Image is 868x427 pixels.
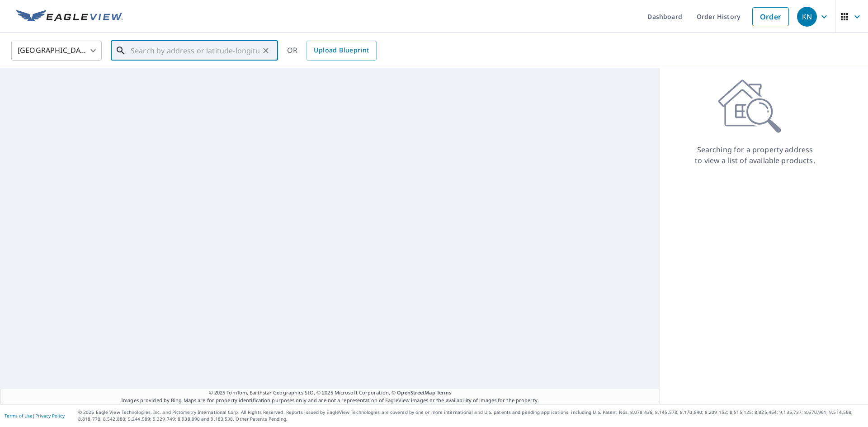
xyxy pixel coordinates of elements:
[78,409,863,422] p: © 2025 Eagle View Technologies, Inc. and Pictometry International Corp. All Rights Reserved. Repo...
[287,41,377,61] div: OR
[694,144,816,166] p: Searching for a property address to view a list of available products.
[752,7,789,26] a: Order
[397,389,435,396] a: OpenStreetMap
[437,389,452,396] a: Terms
[16,10,123,23] img: EV Logo
[5,413,65,418] p: |
[11,38,102,63] div: [GEOGRAPHIC_DATA]
[131,38,259,63] input: Search by address or latitude-longitude
[797,7,817,27] div: KN
[35,413,65,419] a: Privacy Policy
[307,41,376,61] a: Upload Blueprint
[209,389,452,397] span: © 2025 TomTom, Earthstar Geographics SIO, © 2025 Microsoft Corporation, ©
[314,45,369,56] span: Upload Blueprint
[5,413,33,419] a: Terms of Use
[259,44,272,57] button: Clear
